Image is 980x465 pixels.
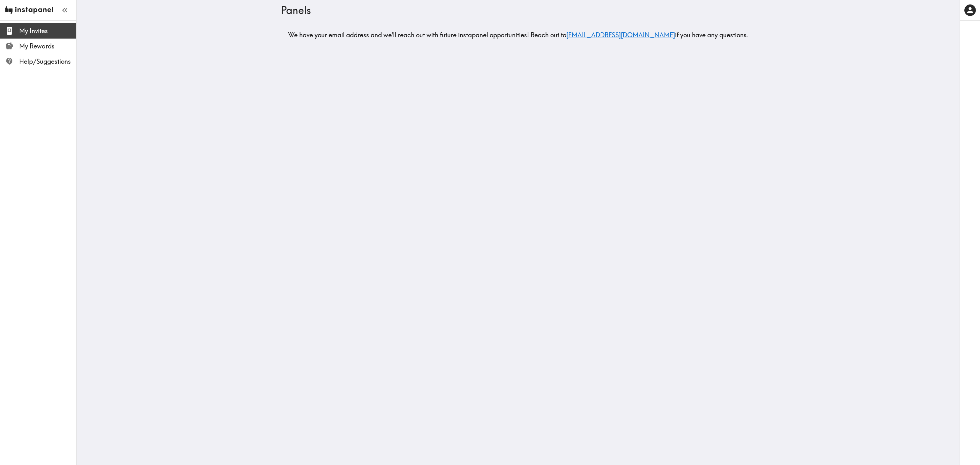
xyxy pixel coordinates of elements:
[566,31,675,39] a: [EMAIL_ADDRESS][DOMAIN_NAME]
[19,57,76,66] span: Help/Suggestions
[281,31,755,40] h5: We have your email address and we'll reach out with future instapanel opportunities! Reach out to...
[281,4,750,16] h3: Panels
[19,42,76,51] span: My Rewards
[19,26,76,35] span: My Invites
